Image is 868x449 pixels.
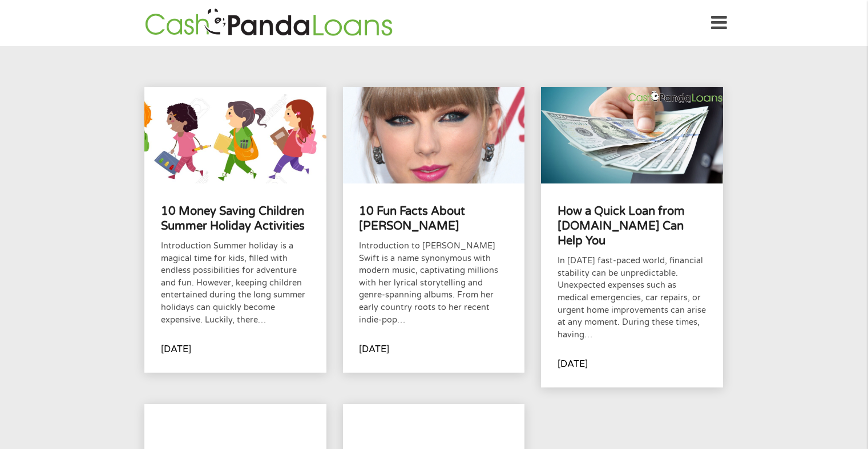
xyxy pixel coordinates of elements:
p: [DATE] [359,342,389,356]
a: 10 Fun Facts About [PERSON_NAME]Introduction to [PERSON_NAME] Swift is a name synonymous with mod... [343,87,525,373]
h4: 10 Fun Facts About [PERSON_NAME] [359,204,508,234]
p: In [DATE] fast-paced world, financial stability can be unpredictable. Unexpected expenses such as... [558,255,706,341]
h4: 10 Money Saving Children Summer Holiday Activities [161,204,310,234]
p: [DATE] [558,357,588,371]
a: How a Quick Loan from [DOMAIN_NAME] Can Help YouIn [DATE] fast-paced world, financial stability c... [541,87,723,387]
p: Introduction to [PERSON_NAME] Swift is a name synonymous with modern music, captivating millions ... [359,240,508,326]
p: [DATE] [161,342,191,356]
a: 10 Money Saving Children Summer Holiday ActivitiesIntroduction Summer holiday is a magical time f... [144,87,326,373]
img: GetLoanNow Logo [142,7,396,39]
p: Introduction Summer holiday is a magical time for kids, filled with endless possibilities for adv... [161,240,310,326]
h4: How a Quick Loan from [DOMAIN_NAME] Can Help You [558,204,706,249]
